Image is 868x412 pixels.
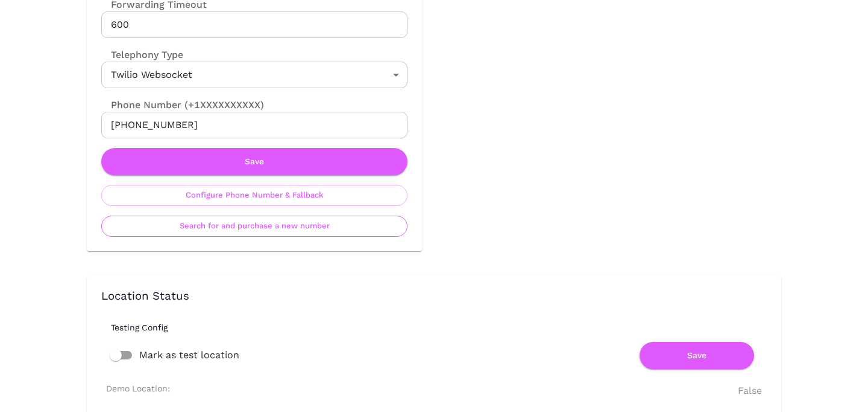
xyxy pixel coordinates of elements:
h6: Demo Location: [106,384,170,393]
button: Save [101,148,407,175]
div: False [738,384,762,398]
label: Phone Number (+1XXXXXXXXXX) [101,98,407,112]
label: Telephony Type [101,48,183,62]
button: Save [640,342,754,369]
div: Twilio Websocket [101,62,407,88]
span: Mark as test location [139,348,239,362]
button: Search for and purchase a new number [101,216,407,237]
h6: Testing Config [111,323,776,332]
button: Configure Phone Number & Fallback [101,185,407,206]
h3: Location Status [101,290,767,303]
